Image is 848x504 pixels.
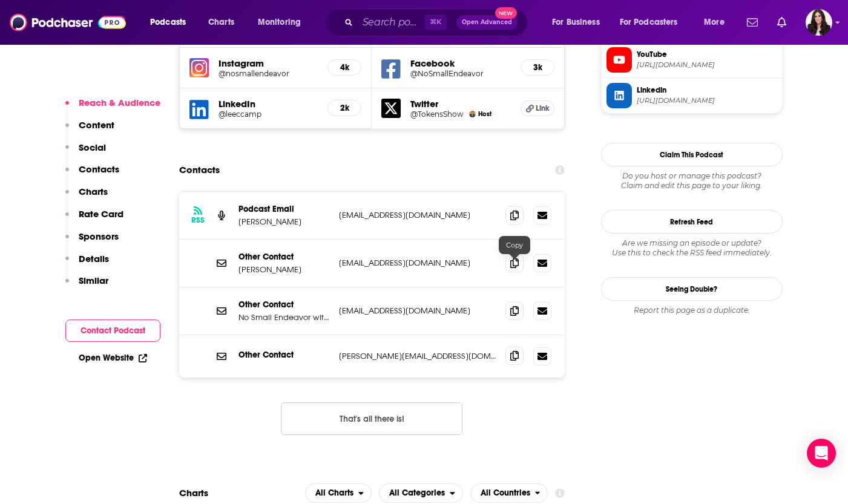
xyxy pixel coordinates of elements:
p: Similar [79,275,108,286]
a: Seeing Double? [601,277,783,301]
p: [PERSON_NAME] [238,264,329,275]
img: Lee C. Camp [469,111,476,117]
img: iconImage [189,58,209,77]
p: No Small Endeavor with [PERSON_NAME] [238,312,329,322]
a: YouTube[URL][DOMAIN_NAME] [606,47,777,73]
a: @leeccamp [219,110,318,119]
span: Podcasts [150,14,186,31]
button: Content [65,119,114,142]
span: https://www.youtube.com/@NoSmallEndeavor [637,61,777,70]
div: Are we missing an episode or update? Use this to check the RSS feed immediately. [601,238,783,258]
span: Open Advanced [462,19,512,25]
button: open menu [142,13,202,32]
h2: Countries [470,483,548,503]
h2: Platforms [305,483,372,503]
button: Contacts [65,163,119,186]
button: open menu [305,483,372,503]
p: Rate Card [79,208,123,220]
button: Claim This Podcast [601,143,783,166]
div: Copy [499,236,530,254]
p: Other Contact [238,299,329,310]
button: Refresh Feed [601,210,783,234]
p: [EMAIL_ADDRESS][DOMAIN_NAME] [339,306,496,316]
button: Rate Card [65,208,123,231]
div: Claim and edit this page to your liking. [601,171,783,191]
p: Social [79,142,106,153]
h5: 2k [338,103,351,113]
p: Details [79,253,109,264]
p: Charts [79,186,108,197]
a: Show notifications dropdown [772,12,791,33]
div: Report this page as a duplicate. [601,306,783,315]
button: open menu [249,13,317,32]
span: All Charts [315,489,353,497]
button: Nothing here. [281,402,462,435]
p: Podcast Email [238,204,329,214]
p: [EMAIL_ADDRESS][DOMAIN_NAME] [339,258,496,268]
h5: 3k [531,62,544,73]
span: Host [478,110,491,118]
h3: RSS [191,215,205,225]
a: @NoSmallEndeavor [410,69,511,78]
span: Link [536,103,550,113]
span: Logged in as RebeccaShapiro [806,9,832,36]
span: For Podcasters [620,14,678,31]
p: Contacts [79,163,119,175]
button: open menu [612,13,695,32]
p: Content [79,119,114,131]
a: Charts [200,13,242,32]
button: Charts [65,186,108,208]
div: Open Intercom Messenger [807,439,836,468]
button: open menu [695,13,740,32]
span: Charts [208,14,234,31]
a: @nosmallendeavor [219,69,318,78]
a: Show notifications dropdown [742,12,763,33]
a: Link [521,100,554,116]
a: Linkedin[URL][DOMAIN_NAME] [606,83,777,108]
span: Do you host or manage this podcast? [601,171,783,181]
span: More [704,14,725,31]
h2: Charts [179,487,208,499]
button: Sponsors [65,231,119,253]
button: Similar [65,275,108,297]
button: Show profile menu [806,9,832,36]
img: User Profile [806,9,832,36]
span: Linkedin [637,85,777,96]
div: Search podcasts, credits, & more... [336,8,539,36]
h5: Twitter [410,98,511,110]
button: Contact Podcast [65,319,160,342]
input: Search podcasts, credits, & more... [358,13,424,32]
p: Other Contact [238,252,329,262]
button: open menu [544,13,615,32]
p: [PERSON_NAME][EMAIL_ADDRESS][DOMAIN_NAME] [339,351,496,361]
span: All Countries [481,489,530,497]
h5: LinkedIn [219,98,318,110]
h5: 4k [338,62,351,73]
p: Reach & Audience [79,97,160,108]
h5: Instagram [219,57,318,69]
a: @TokensShow [410,110,464,119]
span: All Categories [389,489,445,497]
h2: Contacts [179,159,220,182]
button: Details [65,253,109,275]
span: For Business [552,14,600,31]
p: [PERSON_NAME] [238,217,329,227]
p: Other Contact [238,350,329,360]
button: Open AdvancedNew [456,15,518,30]
button: open menu [470,483,548,503]
span: ⌘ K [424,15,447,30]
img: Podchaser - Follow, Share and Rate Podcasts [10,11,126,34]
h5: Facebook [410,57,511,69]
a: Open Website [79,353,147,363]
button: Reach & Audience [65,97,160,119]
button: open menu [379,483,463,503]
button: Social [65,142,106,164]
h2: Categories [379,483,463,503]
span: YouTube [637,49,777,60]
